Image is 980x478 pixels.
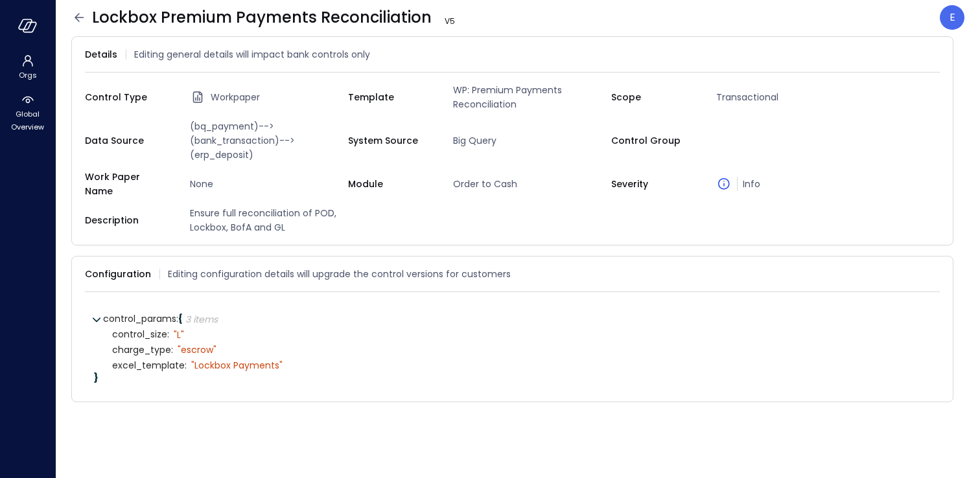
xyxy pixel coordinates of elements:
span: Editing configuration details will upgrade the control versions for customers [168,267,511,281]
span: Ensure full reconciliation of POD, Lockbox, BofA and GL [185,206,348,234]
span: V 5 [439,15,460,28]
div: 3 items [185,315,218,324]
span: excel_template [112,361,187,370]
span: Severity [611,177,695,191]
div: Eleanor Yehudai [940,5,964,30]
span: : [171,343,173,356]
span: Scope [611,90,695,104]
span: Global Overview [8,108,47,133]
span: Work Paper Name [85,170,169,198]
span: Description [85,213,169,227]
span: (bq_payment)-->(bank_transaction)-->(erp_deposit) [185,119,348,162]
span: Configuration [85,267,151,281]
span: : [167,328,169,341]
div: Info [716,177,874,191]
span: Module [348,177,432,191]
span: None [185,177,348,191]
div: } [94,373,931,382]
span: Details [85,47,117,62]
span: charge_type [112,345,173,355]
span: Control Group [611,133,695,148]
span: Orgs [19,69,37,82]
span: control_params [103,312,178,325]
span: : [176,312,178,325]
span: WP: Premium Payments Reconciliation [448,83,611,111]
span: System Source [348,133,432,148]
span: Transactional [711,90,874,104]
span: Editing general details will impact bank controls only [134,47,370,62]
p: E [950,10,955,25]
span: Control Type [85,90,169,104]
div: Orgs [3,52,52,83]
span: { [178,312,183,325]
span: Lockbox Premium Payments Reconciliation [92,7,460,28]
div: " escrow" [178,344,216,356]
div: Workpaper [190,89,348,105]
div: " Lockbox Payments" [191,359,283,371]
span: Big Query [448,133,611,148]
span: : [185,359,187,372]
span: Template [348,90,432,104]
span: control_size [112,330,169,339]
div: " L" [174,329,184,341]
span: Data Source [85,133,169,148]
span: Order to Cash [448,177,611,191]
div: Global Overview [3,91,52,135]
